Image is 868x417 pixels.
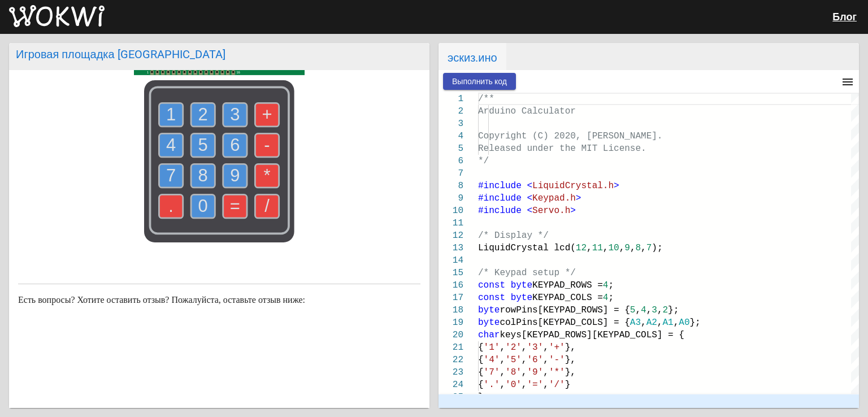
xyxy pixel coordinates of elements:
div: 16 [439,279,463,292]
span: colPins[KEYPAD_COLS] = { [500,318,630,328]
span: /* Keypad setup */ [478,268,576,278]
span: < [527,193,532,203]
span: #include [478,206,522,216]
div: 15 [439,267,463,279]
div: 5 [439,142,463,155]
span: 4 [603,280,609,290]
mat-icon: menu [841,75,854,89]
div: 17 [439,292,463,304]
span: , [500,342,505,353]
span: '6' [527,355,543,365]
span: { [478,380,484,390]
span: '4' [484,355,500,365]
span: /* Display */ [478,231,549,241]
span: , [522,380,527,390]
span: '7' [484,367,500,377]
img: Вокви [9,5,105,28]
button: Выполнить код [443,73,516,90]
span: , [641,243,646,253]
span: #include [478,181,522,191]
span: '5' [505,355,522,365]
span: 4 [641,305,646,315]
span: '=' [527,380,543,390]
div: 9 [439,192,463,205]
span: Keypad.h [532,193,576,203]
span: , [603,243,609,253]
span: '0' [505,380,522,390]
span: < [527,206,532,216]
span: , [522,342,527,353]
span: LiquidCrystal.h [532,181,614,191]
span: , [522,355,527,365]
div: 23 [439,366,463,379]
span: , [500,355,505,365]
span: , [522,367,527,377]
span: '2' [505,342,522,353]
textarea: Editor content;Press Alt+F1 for Accessibility Options. [478,93,479,93]
span: KEYPAD_ROWS = [532,280,603,290]
span: 5 [630,305,636,315]
div: 1 [439,93,463,105]
span: '/' [549,380,565,390]
div: 4 [439,130,463,142]
span: }, [565,367,576,377]
span: , [674,318,679,328]
span: ; [608,293,614,303]
span: 3 [652,305,657,315]
span: const [478,280,505,290]
span: '-' [549,355,565,365]
div: 21 [439,341,463,354]
span: { [478,355,484,365]
div: 11 [439,217,463,229]
span: A0 [679,318,689,328]
span: '1' [484,342,500,353]
span: '.' [484,380,500,390]
span: , [646,305,652,315]
span: , [641,318,646,328]
span: 12 [576,243,587,253]
font: Игровая площадка [GEOGRAPHIC_DATA] [16,47,225,61]
span: Servo.h [532,206,570,216]
span: '3' [527,342,543,353]
span: ); [652,243,662,253]
span: { [478,342,484,353]
div: 13 [439,242,463,254]
span: }; [689,318,700,328]
span: > [570,206,576,216]
span: }; [668,305,679,315]
span: }; [478,392,489,402]
span: , [587,243,592,253]
span: , [500,367,505,377]
span: #include [478,193,522,203]
div: 14 [439,254,463,267]
div: 12 [439,229,463,242]
span: , [543,355,549,365]
span: , [657,318,663,328]
span: 11 [592,243,603,253]
span: const [478,293,505,303]
span: char [478,330,500,340]
span: 7 [646,243,652,253]
div: 3 [439,118,463,130]
span: 9 [624,243,630,253]
span: ; [608,280,614,290]
span: }, [565,355,576,365]
span: > [576,193,581,203]
span: , [657,305,663,315]
div: 22 [439,354,463,366]
span: 4 [603,293,609,303]
div: 20 [439,329,463,341]
span: , [543,367,549,377]
font: эскиз.ино [448,51,497,64]
div: 7 [439,167,463,180]
span: A2 [646,318,657,328]
span: '+' [549,342,565,353]
span: , [543,380,549,390]
div: 6 [439,155,463,167]
span: rowPins[KEYPAD_ROWS] = { [500,305,630,315]
font: Выполнить код [452,77,507,86]
span: { [478,367,484,377]
span: 10 [608,243,619,253]
span: }, [565,342,576,353]
span: KEYPAD_COLS = [532,293,603,303]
